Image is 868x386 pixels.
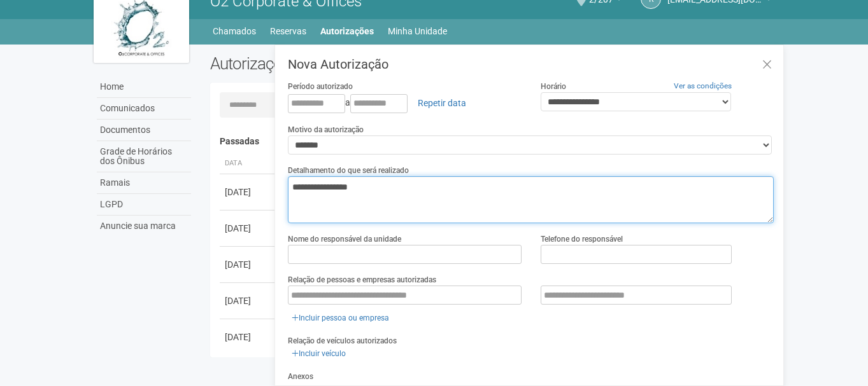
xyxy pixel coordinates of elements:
div: a [288,92,522,114]
a: Minha Unidade [388,22,447,40]
div: [DATE] [225,186,272,198]
label: Anexos [288,371,313,382]
h4: Passadas [220,137,765,146]
a: Incluir veículo [288,347,350,361]
h2: Autorizações [210,54,483,73]
a: Ver as condições [674,81,732,90]
a: Autorizações [320,22,374,40]
label: Motivo da autorização [288,124,364,135]
label: Período autorizado [288,81,353,92]
a: LGPD [97,194,191,216]
a: Home [97,76,191,98]
label: Telefone do responsável [541,233,623,245]
a: Ramais [97,172,191,194]
a: Comunicados [97,98,191,120]
a: Anuncie sua marca [97,216,191,237]
label: Nome do responsável da unidade [288,233,401,245]
div: [DATE] [225,331,272,343]
div: [DATE] [225,294,272,307]
label: Relação de pessoas e empresas autorizadas [288,274,436,286]
a: Grade de Horários dos Ônibus [97,141,191,172]
a: Chamados [213,22,256,40]
a: Incluir pessoa ou empresa [288,311,393,325]
label: Relação de veículos autorizados [288,335,397,347]
div: [DATE] [225,258,272,271]
th: Data [220,153,277,174]
a: Documentos [97,120,191,141]
div: [DATE] [225,222,272,235]
a: Repetir data [409,92,474,114]
label: Horário [541,81,566,92]
h3: Nova Autorização [288,58,774,71]
a: Reservas [270,22,306,40]
label: Detalhamento do que será realizado [288,165,409,176]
